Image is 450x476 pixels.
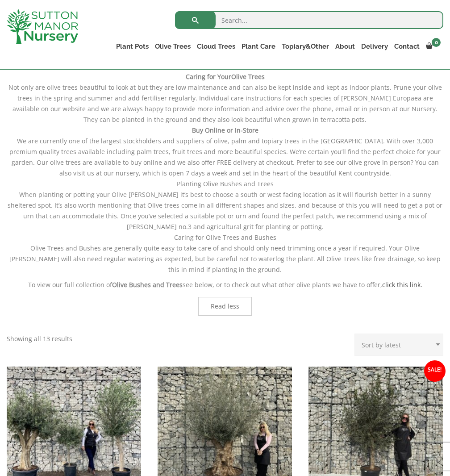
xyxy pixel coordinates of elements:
[7,334,72,344] p: Showing all 13 results
[279,40,332,53] a: Topiary&Other
[238,40,279,53] a: Plant Care
[112,280,183,289] b: Olive Bushes and Trees
[231,72,265,81] b: Olive Trees
[192,126,258,134] b: Buy Online or In-Store
[113,40,152,53] a: Plant Pots
[424,360,446,382] span: Sale!
[175,11,443,29] input: Search...
[186,72,231,81] b: Caring for Your
[7,9,78,44] img: logo
[354,334,443,356] select: Shop order
[423,40,443,53] a: 0
[194,40,238,53] a: Cloud Trees
[332,40,358,53] a: About
[432,38,441,47] span: 0
[7,280,443,290] p: To view our full collection of see below, or to check out what other olive plants we have to offer,
[382,280,422,289] a: click this link.
[358,40,391,53] a: Delivery
[211,303,239,309] span: Read less
[152,40,194,53] a: Olive Trees
[391,40,423,53] a: Contact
